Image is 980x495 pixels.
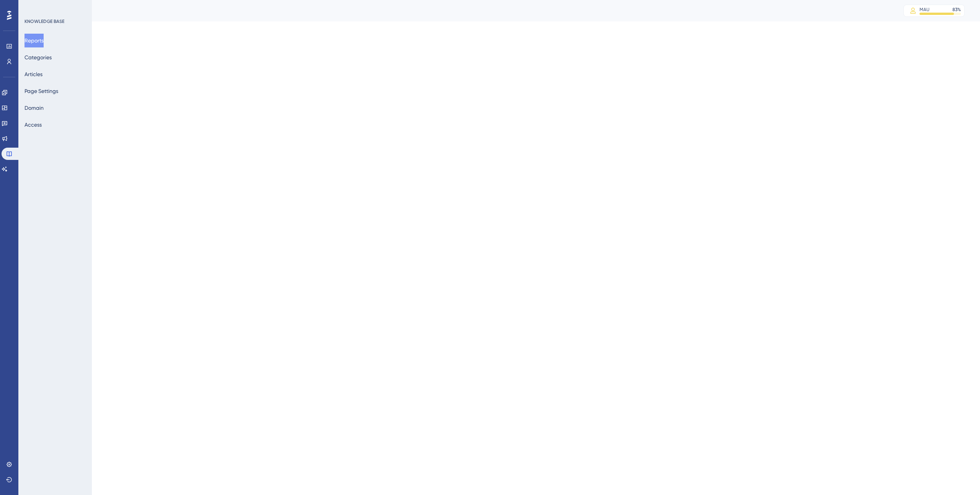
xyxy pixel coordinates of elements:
[24,34,44,47] button: Reports
[24,50,52,64] button: Categories
[24,84,58,98] button: Page Settings
[24,101,44,115] button: Domain
[24,118,42,132] button: Access
[24,18,64,24] div: KNOWLEDGE BASE
[952,7,961,13] div: 83 %
[920,7,929,13] div: MAU
[24,67,42,81] button: Articles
